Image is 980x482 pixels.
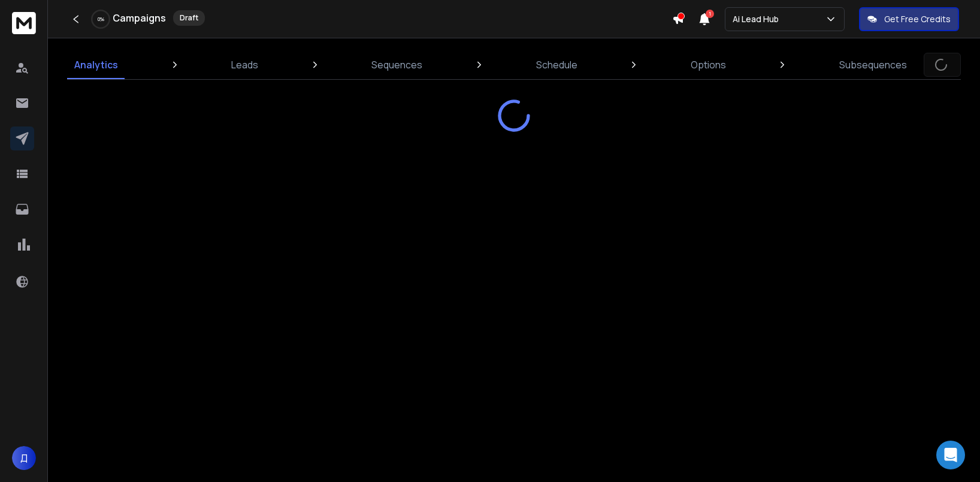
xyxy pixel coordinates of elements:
[536,58,577,72] p: Schedule
[683,50,733,79] a: Options
[74,58,118,72] p: Analytics
[884,13,951,25] p: Get Free Credits
[173,10,205,26] div: Draft
[67,50,125,79] a: Analytics
[371,58,422,72] p: Sequences
[231,58,258,72] p: Leads
[936,441,965,469] div: Open Intercom Messenger
[859,7,959,31] button: Get Free Credits
[98,16,104,23] p: 0 %
[364,50,429,79] a: Sequences
[12,446,36,470] button: Д
[733,13,784,25] p: Ai Lead Hub
[839,58,907,72] p: Subsequences
[706,10,714,18] span: 1
[113,11,166,25] h1: Campaigns
[224,50,265,79] a: Leads
[529,50,585,79] a: Schedule
[832,50,914,79] a: Subsequences
[691,58,726,72] p: Options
